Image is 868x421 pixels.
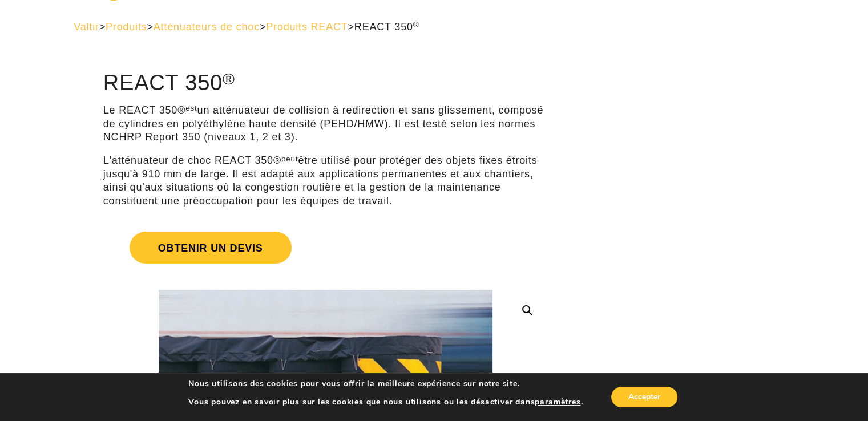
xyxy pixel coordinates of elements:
[348,21,354,33] font: >
[188,378,519,389] font: Nous utilisons des cookies pour vous offrir la meilleure expérience sur notre site.
[260,21,266,33] font: >
[354,21,413,33] font: REACT 350
[106,21,147,33] a: Produits
[103,218,548,277] a: Obtenir un devis
[103,71,223,95] font: REACT 350
[413,21,419,29] font: ®
[281,155,298,163] font: peut
[266,21,348,33] a: Produits REACT
[74,21,99,33] a: Valtir
[147,21,153,33] font: >
[535,397,580,407] button: paramètres
[188,396,535,407] font: Vous pouvez en savoir plus sur les cookies que nous utilisons ou les désactiver dans
[99,21,106,33] font: >
[103,155,538,206] font: être utilisé pour protéger des objets fixes étroits jusqu'à 910 mm de large. Il est adapté aux ap...
[185,104,197,112] font: est
[611,387,677,407] button: Accepter
[154,21,260,33] a: Atténuateurs de choc
[580,396,583,407] font: .
[628,391,660,402] font: Accepter
[223,70,235,88] font: ®
[103,104,543,143] font: un atténuateur de collision à redirection et sans glissement, composé de cylindres en polyéthylèn...
[103,155,281,166] font: L'atténuateur de choc REACT 350®
[103,104,185,116] font: Le REACT 350®
[158,242,263,254] font: Obtenir un devis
